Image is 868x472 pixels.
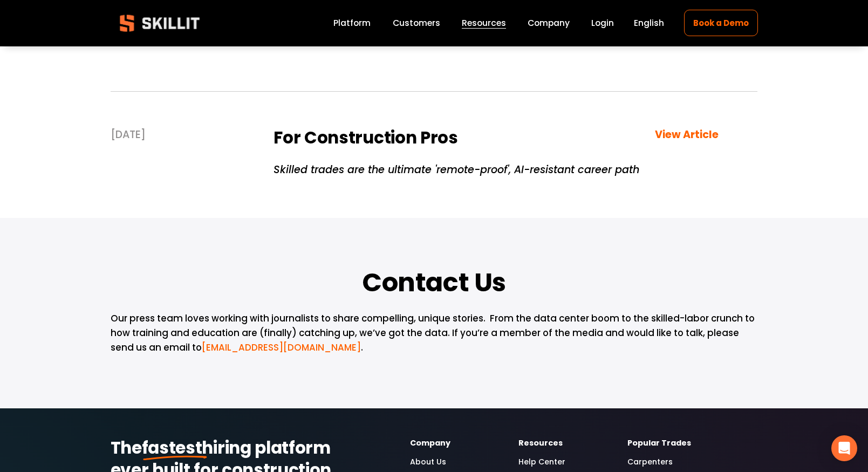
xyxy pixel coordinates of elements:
span: [EMAIL_ADDRESS][DOMAIN_NAME] [202,341,361,354]
em: Skilled trades are the ultimate 'remote-proof', AI-resistant career path [274,162,639,177]
span: Resources [462,17,506,29]
strong: Popular Trades [627,437,691,448]
p: Our press team loves working with journalists to share compelling, unique stories. From the data ... [111,311,758,355]
strong: For Construction Pros [274,126,457,149]
span: [DATE] [111,127,146,142]
span: English [634,17,664,29]
a: Book a Demo [684,10,757,36]
em: Sorry robots, humans are still the future of homebuilding [274,29,567,44]
a: Platform [333,16,371,31]
a: Company [528,16,570,31]
a: View Article [655,127,719,142]
a: Help Center [518,456,565,468]
a: Login [591,16,614,31]
div: Open Intercom Messenger [831,435,857,461]
a: folder dropdown [462,16,506,31]
a: Carpenters [627,456,673,468]
strong: The [111,436,142,460]
strong: Resources [518,437,563,448]
strong: fastest [142,436,202,460]
a: About Us [410,456,446,468]
img: Skillit [111,7,209,39]
a: Customers [393,16,440,31]
strong: Company [410,437,450,448]
strong: Contact Us [362,264,505,300]
div: language picker [634,16,664,31]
